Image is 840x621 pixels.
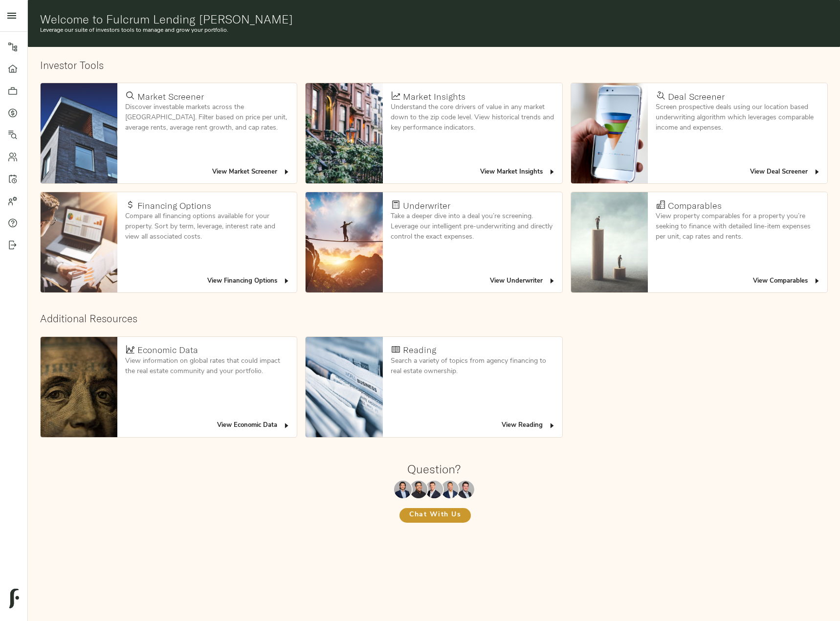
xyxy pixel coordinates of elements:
p: Screen prospective deals using our location based underwriting algorithm which leverages comparab... [656,102,819,133]
p: View information on global rates that could impact the real estate community and your portfolio. [125,356,289,377]
img: Kenneth Mendonça [410,481,427,498]
button: View Comparables [751,274,823,289]
span: View Economic Data [217,420,290,431]
span: View Comparables [753,276,821,287]
button: View Market Insights [478,165,558,180]
img: Zach Frizzera [425,481,443,498]
h4: Market Screener [137,91,204,102]
img: Reading [306,337,382,437]
h2: Additional Resources [40,312,828,325]
img: Maxwell Wu [394,481,412,498]
h4: Economic Data [137,345,198,355]
img: Deal Screener [571,83,648,183]
img: Financing Options [41,192,117,292]
img: Richard Le [441,481,459,498]
h4: Financing Options [137,200,211,211]
img: Market Screener [41,83,117,183]
span: Chat With Us [409,509,461,521]
h4: Deal Screener [668,91,725,102]
span: View Market Insights [480,167,556,178]
img: Comparables [571,192,648,292]
p: Discover investable markets across the [GEOGRAPHIC_DATA]. Filter based on price per unit, average... [125,102,289,133]
h4: Reading [403,345,436,355]
span: View Underwriter [490,276,556,287]
p: Compare all financing options available for your property. Sort by term, leverage, interest rate ... [125,211,289,242]
button: View Deal Screener [748,165,823,180]
p: Search a variety of topics from agency financing to real estate ownership. [391,356,554,377]
h4: Market Insights [403,91,465,102]
button: View Underwriter [487,274,558,289]
img: Underwriter [306,192,382,292]
p: View property comparables for a property you’re seeking to finance with detailed line-item expens... [656,211,819,242]
p: Take a deeper dive into a deal you’re screening. Leverage our intelligent pre-underwriting and di... [391,211,554,242]
button: View Financing Options [205,274,293,289]
img: Economic Data [41,337,117,437]
p: Leverage our suite of investors tools to manage and grow your portfolio. [40,26,828,35]
h4: Comparables [668,200,722,211]
button: View Market Screener [210,165,293,180]
img: Market Insights [306,83,382,183]
span: View Reading [502,420,556,431]
button: View Economic Data [215,418,293,433]
p: Understand the core drivers of value in any market down to the zip code level. View historical tr... [391,102,554,133]
h2: Investor Tools [40,59,828,71]
span: View Market Screener [212,167,290,178]
span: View Deal Screener [750,167,821,178]
button: Chat With Us [399,508,471,523]
span: View Financing Options [207,276,290,287]
h1: Question? [407,462,461,476]
button: View Reading [499,418,558,433]
h4: Underwriter [403,200,450,211]
h1: Welcome to Fulcrum Lending [PERSON_NAME] [40,12,828,26]
img: Justin Stamp [457,481,474,498]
